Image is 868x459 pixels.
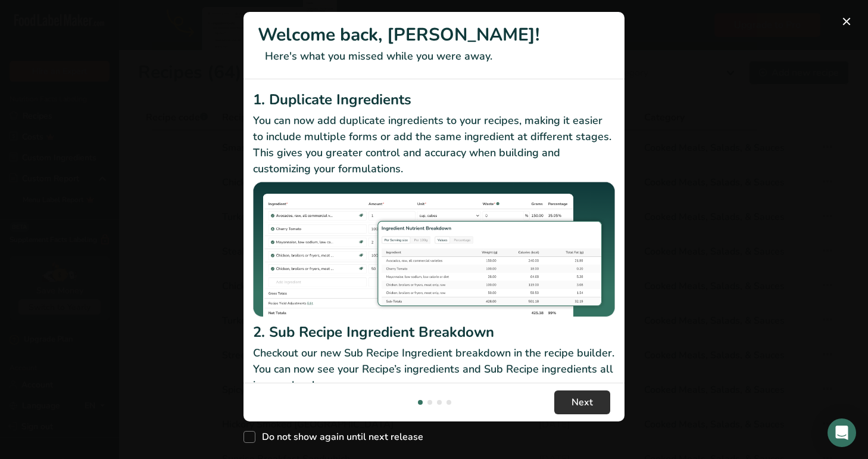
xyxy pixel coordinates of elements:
h2: 2. Sub Recipe Ingredient Breakdown [253,321,615,343]
span: Next [572,395,593,410]
p: Checkout our new Sub Recipe Ingredient breakdown in the recipe builder. You can now see your Reci... [253,345,615,393]
p: You can now add duplicate ingredients to your recipes, making it easier to include multiple forms... [253,113,615,177]
img: Duplicate Ingredients [253,182,615,317]
div: Open Intercom Messenger [828,418,856,447]
p: Here's what you missed while you were away. [258,48,610,64]
span: Do not show again until next release [255,431,423,443]
h1: Welcome back, [PERSON_NAME]! [258,21,610,48]
h2: 1. Duplicate Ingredients [253,89,615,110]
button: Next [554,390,610,414]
